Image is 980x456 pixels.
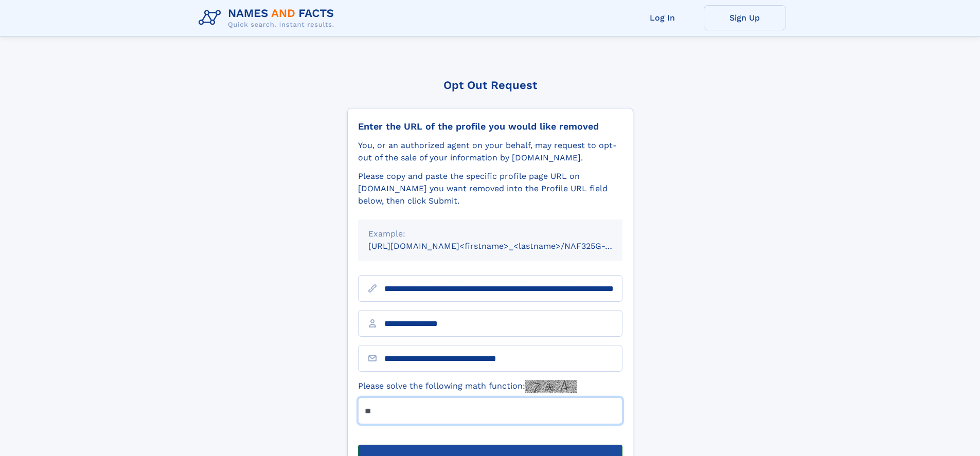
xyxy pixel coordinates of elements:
[194,4,343,32] img: Logo Names and Facts
[347,79,633,92] div: Opt Out Request
[358,121,622,132] div: Enter the URL of the profile you would like removed
[368,241,642,251] small: [URL][DOMAIN_NAME]<firstname>_<lastname>/NAF325G-xxxxxxxx
[358,170,622,207] div: Please copy and paste the specific profile page URL on [DOMAIN_NAME] you want removed into the Pr...
[368,228,612,240] div: Example:
[704,5,786,30] a: Sign Up
[621,5,704,30] a: Log In
[358,139,622,164] div: You, or an authorized agent on your behalf, may request to opt-out of the sale of your informatio...
[358,380,577,393] label: Please solve the following math function:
